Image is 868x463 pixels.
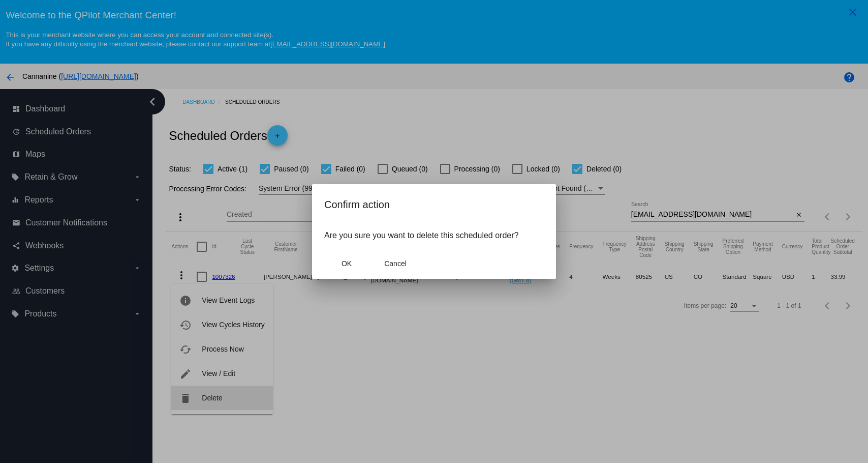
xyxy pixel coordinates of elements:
[373,254,418,273] button: Close dialog
[342,259,352,268] span: OK
[324,196,544,213] h2: Confirm action
[324,231,544,240] p: Are you sure you want to delete this scheduled order?
[384,259,407,268] span: Cancel
[324,254,369,273] button: Close dialog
